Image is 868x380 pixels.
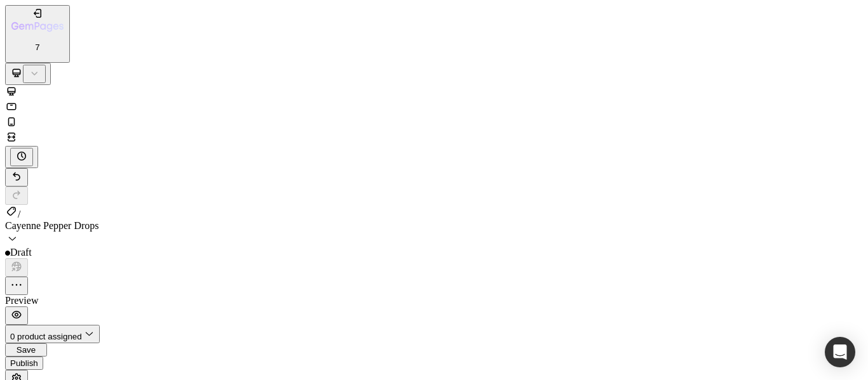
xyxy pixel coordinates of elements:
[18,209,20,219] span: /
[5,5,70,63] button: 7
[5,220,99,231] span: Cayenne Pepper Drops
[5,168,863,205] div: Undo/Redo
[825,337,855,367] div: Open Intercom Messenger
[5,343,47,357] button: Save
[5,357,43,370] button: Publish
[17,345,36,355] span: Save
[10,358,38,368] div: Publish
[11,43,64,52] p: 7
[5,295,863,306] div: Preview
[10,332,82,341] span: 0 product assigned
[10,247,32,258] span: Draft
[5,325,100,343] button: 0 product assigned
